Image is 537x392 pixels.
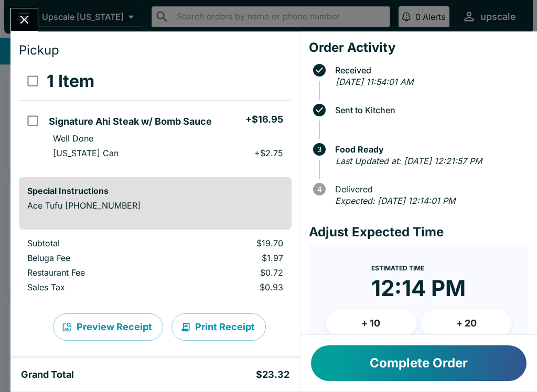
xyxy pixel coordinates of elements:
[19,42,59,58] span: Pickup
[27,253,166,263] p: Beluga Fee
[256,368,289,381] h5: $23.32
[330,184,529,194] span: Delivered
[336,77,413,87] em: [DATE] 11:54:01 AM
[19,62,292,169] table: orders table
[27,267,166,278] p: Restaurant Fee
[330,145,529,154] span: Food Ready
[254,148,283,158] p: + $2.75
[309,224,529,240] h4: Adjust Expected Time
[53,133,93,144] p: Well Done
[47,71,94,92] h3: 1 Item
[371,264,424,272] span: Estimated Time
[335,195,455,206] em: Expected: [DATE] 12:14:01 PM
[27,282,166,292] p: Sales Tax
[183,282,283,292] p: $0.93
[21,368,74,381] h5: Grand Total
[371,275,466,302] time: 12:14 PM
[330,105,529,115] span: Sent to Kitchen
[27,238,166,248] p: Subtotal
[11,8,38,31] button: Close
[311,345,527,381] button: Complete Order
[336,156,482,166] em: Last Updated at: [DATE] 12:21:57 PM
[53,148,119,158] p: [US_STATE] Can
[19,238,292,297] table: orders table
[183,238,283,248] p: $19.70
[421,310,512,336] button: + 20
[330,66,529,75] span: Received
[171,313,266,341] button: Print Receipt
[317,145,321,154] text: 3
[245,113,283,126] h5: + $16.95
[27,200,283,211] p: Ace Tufu [PHONE_NUMBER]
[183,267,283,278] p: $0.72
[49,115,212,128] h5: Signature Ahi Steak w/ Bomb Sauce
[317,185,321,193] text: 4
[326,310,417,336] button: + 10
[53,313,163,341] button: Preview Receipt
[27,186,283,196] h6: Special Instructions
[309,40,529,56] h4: Order Activity
[183,253,283,263] p: $1.97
